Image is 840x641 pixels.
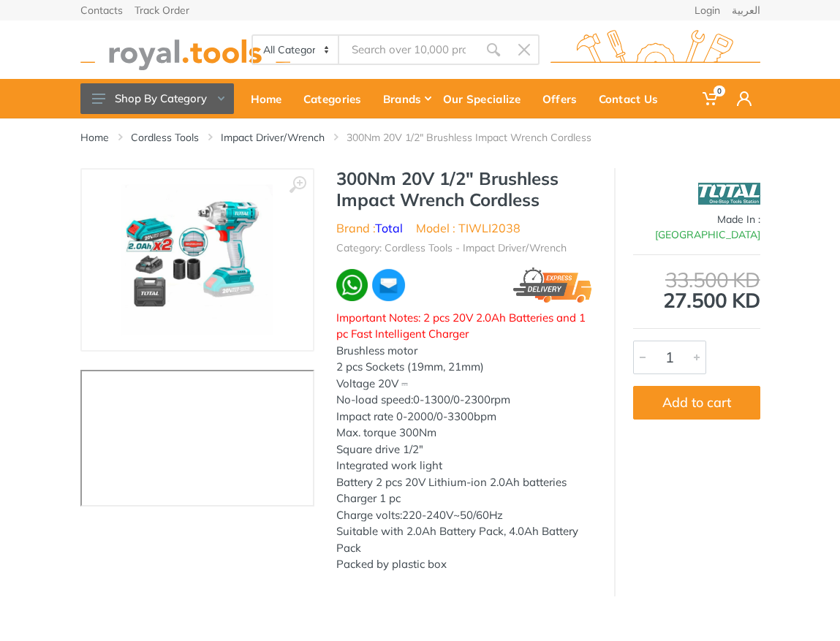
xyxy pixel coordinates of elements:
[655,228,760,241] span: [GEOGRAPHIC_DATA]
[550,30,760,70] img: royal.tools Logo
[336,523,592,556] div: Suitable with 2.0Ah Battery Pack, 4.0Ah Battery Pack
[336,490,592,507] div: Charger 1 pc
[80,130,109,145] a: Home
[714,86,725,96] span: 0
[244,83,297,114] div: Home
[297,79,377,118] a: Categories
[336,168,592,210] h1: 300Nm 20V 1/2" Brushless Impact Wrench Cordless
[336,556,592,573] div: Packed by plastic box
[371,268,406,303] img: ma.webp
[592,83,673,114] div: Contact Us
[375,221,403,235] a: Total
[121,184,273,335] img: Royal Tools - 300Nm 20V 1/2
[336,409,592,425] div: Impact rate 0-2000/0-3300bpm
[336,425,592,441] div: Max. torque 300Nm
[536,83,592,114] div: Offers
[347,130,613,145] li: 300Nm 20V 1/2" Brushless Impact Wrench Cordless
[339,34,478,65] input: Site search
[436,83,536,114] div: Our Specialize
[80,130,760,145] nav: breadcrumb
[244,79,297,118] a: Home
[377,83,436,114] div: Brands
[536,79,592,118] a: Offers
[732,5,760,15] a: العربية
[633,212,760,243] div: Made In :
[436,79,536,118] a: Our Specialize
[221,130,325,145] a: Impact Driver/Wrench
[336,441,592,458] div: Square drive 1/2"
[253,36,339,64] select: Category
[336,240,567,256] li: Category: Cordless Tools - Impact Driver/Wrench
[336,392,592,409] div: No-load speed:0-1300/0-2300rpm
[633,270,760,311] div: 27.500 KD
[416,219,521,237] li: Model : TIWLI2038
[336,311,586,341] span: Important Notes: 2 pcs 20V 2.0Ah Batteries and 1 pc Fast Intelligent Charger
[336,219,403,237] li: Brand :
[336,458,592,490] div: Integrated work light Battery 2 pcs 20V Lithium-ion 2.0Ah batteries
[297,83,377,114] div: Categories
[336,507,592,524] div: Charge volts:220-240V~50/60Hz
[135,5,189,15] a: Track Order
[513,268,592,303] img: express.png
[336,343,592,392] div: Brushless motor 2 pcs Sockets (19mm, 21mm) Voltage 20V ⎓
[633,270,760,290] div: 33.500 KD
[633,386,760,420] button: Add to cart
[336,269,368,301] img: wa.webp
[80,83,234,114] button: Shop By Category
[592,79,673,118] a: Contact Us
[80,30,290,70] img: royal.tools Logo
[694,79,728,118] a: 0
[131,130,199,145] a: Cordless Tools
[80,5,123,15] a: Contacts
[695,5,720,15] a: Login
[698,175,760,212] img: Total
